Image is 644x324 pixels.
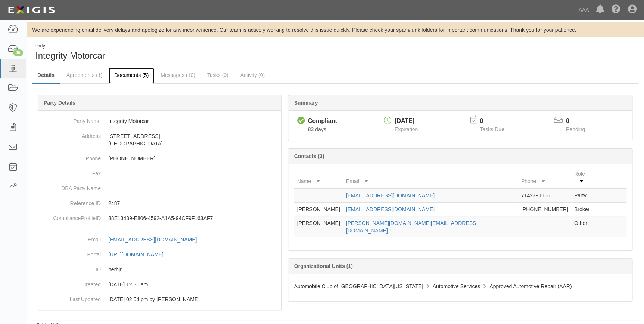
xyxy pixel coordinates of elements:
td: Broker [571,203,597,216]
td: Other [571,216,597,238]
dt: Fax [41,166,101,177]
td: 7142791156 [518,188,571,203]
dt: Address [41,129,101,140]
a: Messages (10) [155,68,201,83]
b: Summary [294,100,318,106]
div: Party [35,43,105,49]
div: We are experiencing email delivery delays and apologize for any inconvenience. Our team is active... [26,26,644,34]
span: Approved Automotive Repair (AAR) [489,283,572,289]
a: Documents (5) [109,68,154,84]
b: Organizational Units (1) [294,263,352,269]
a: Details [32,68,60,84]
img: logo-5460c22ac91f19d4615b14bd174203de0afe785f0fc80cf4dbbc73dc1793850b.png [6,3,57,17]
div: Compliant [308,117,337,126]
dd: [STREET_ADDRESS] [GEOGRAPHIC_DATA] [41,129,279,151]
span: Integrity Motorcar [35,50,105,61]
th: Phone [518,167,571,188]
dt: Party Name [41,114,101,125]
div: [EMAIL_ADDRESS][DOMAIN_NAME] [108,236,197,243]
b: Contacts (3) [294,153,324,159]
div: [DATE] [395,117,418,126]
th: Name [294,167,343,188]
a: [EMAIL_ADDRESS][DOMAIN_NAME] [346,206,435,212]
b: Party Details [44,100,75,106]
div: 45 [13,49,23,56]
span: Pending [566,126,585,132]
dt: DBA Party Name [41,181,101,192]
p: 0 [480,117,513,126]
a: [URL][DOMAIN_NAME] [108,252,172,257]
dt: Last Updated [41,292,101,303]
p: 38E13439-E806-4592-A1A5-94CF9F163AF7 [108,215,279,222]
a: Activity (0) [235,68,270,83]
dt: ID [41,262,101,273]
a: [EMAIL_ADDRESS][DOMAIN_NAME] [108,237,205,243]
td: Party [571,188,597,203]
a: Agreements (1) [61,68,108,83]
dt: Reference ID [41,196,101,207]
a: [PERSON_NAME][DOMAIN_NAME][EMAIL_ADDRESS][DOMAIN_NAME] [346,220,477,234]
span: Automobile Club of [GEOGRAPHIC_DATA][US_STATE] [294,283,423,289]
a: [EMAIL_ADDRESS][DOMAIN_NAME] [346,192,435,198]
dt: Email [41,232,101,243]
th: Role [571,167,597,188]
p: 2487 [108,200,279,207]
dd: 03/10/2023 12:35 am [41,277,279,292]
span: Tasks Due [480,126,504,132]
dt: Created [41,277,101,288]
span: Since 06/06/2025 [308,126,326,132]
dd: herhjr [41,262,279,277]
a: AAA [575,2,592,17]
dd: Integrity Motorcar [41,114,279,129]
th: Email [343,167,518,188]
dd: [PHONE_NUMBER] [41,151,279,166]
a: Tasks (0) [202,68,234,83]
dt: Portal [41,247,101,258]
td: [PHONE_NUMBER] [518,203,571,216]
td: [PERSON_NAME] [294,203,343,216]
i: Help Center - Complianz [612,5,620,14]
dd: 10/09/2024 02:54 pm by Benjamin Tully [41,292,279,307]
dt: ComplianceProfileID [41,211,101,222]
div: Integrity Motorcar [32,43,330,62]
td: [PERSON_NAME] [294,216,343,238]
span: Automotive Services [432,283,480,289]
span: Expiration [395,126,418,132]
p: 0 [566,117,594,126]
i: Compliant [297,117,305,125]
dt: Phone [41,151,101,162]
